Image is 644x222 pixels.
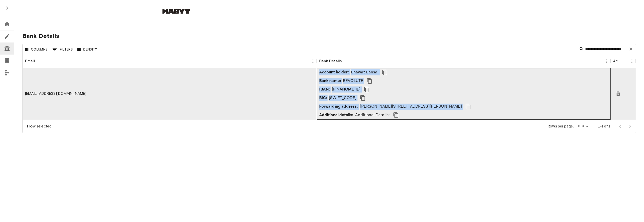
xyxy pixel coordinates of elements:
span: Bank Details [22,32,636,40]
p: REVOLUTE [343,78,363,84]
button: Sort [621,58,628,65]
div: Actions [611,54,636,68]
button: Sort [342,58,349,65]
div: 100 [576,123,590,130]
p: IBAN: [319,86,330,93]
button: Clear [627,45,635,53]
p: Bank name: [319,78,341,84]
p: Additional details: [319,112,353,118]
button: Density [76,46,98,54]
p: [PERSON_NAME][STREET_ADDRESS][PERSON_NAME] [360,104,462,110]
p: Bhawat Bansal [351,69,379,75]
button: Show filters [51,46,74,54]
button: Select columns [24,46,49,54]
div: Actions [613,54,621,68]
div: Email [23,54,317,68]
button: Menu [603,57,611,65]
p: Forwarding address: [319,104,358,110]
div: 1 row selected [27,124,52,129]
p: Account holder: [319,69,349,75]
p: [FINANCIAL_ID] [332,86,360,93]
div: Bank Details [319,54,342,68]
div: bhawatbansal01@gmail.com [25,91,87,96]
button: Menu [628,57,636,65]
button: Sort [35,58,42,65]
div: Search [579,45,635,54]
p: BIC: [319,95,327,101]
p: [SWIFT_CODE] [329,95,356,101]
p: Rows per page: [548,124,574,129]
img: Habyt [161,9,191,14]
p: Additional Details: [355,112,390,118]
button: Menu [309,57,317,65]
p: 1–1 of 1 [598,124,610,129]
div: Bank Details [317,54,611,68]
div: Email [25,54,35,68]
